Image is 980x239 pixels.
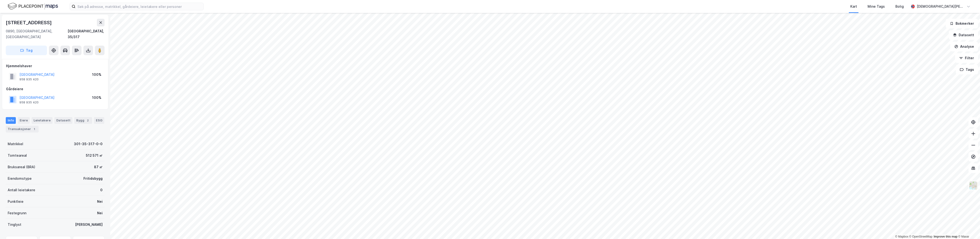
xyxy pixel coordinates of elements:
div: [PERSON_NAME] [75,222,103,227]
div: 100% [92,72,101,78]
a: OpenStreetMap [909,235,933,238]
div: Transaksjoner [6,126,39,132]
div: 0890, [GEOGRAPHIC_DATA], [GEOGRAPHIC_DATA] [6,28,68,40]
div: 87 ㎡ [94,164,103,170]
div: Nei [97,199,103,204]
div: [GEOGRAPHIC_DATA], 35/317 [68,28,105,40]
div: Tomteareal [8,153,27,158]
div: Eiendomstype [8,176,32,181]
a: Mapbox [895,235,908,238]
div: Bolig [895,4,904,9]
div: Antall leietakere [8,187,35,193]
div: Fritidsbygg [83,176,103,181]
div: Mine Tags [868,4,885,9]
button: Filter [955,53,978,63]
iframe: Chat Widget [956,216,980,239]
button: Analyse [950,42,978,51]
div: 958 935 420 [19,101,39,104]
div: Datasett [54,117,72,124]
button: Tags [956,65,978,74]
a: Improve this map [934,235,957,238]
img: logo.f888ab2527a4732fd821a326f86c7f29.svg [8,2,58,11]
div: Gårdeiere [6,86,104,92]
div: Nei [97,210,103,216]
div: 1 [32,127,37,131]
div: Leietakere [32,117,52,124]
button: Tag [6,46,47,55]
button: Datasett [949,30,978,40]
div: Punktleie [8,199,23,204]
div: ESG [94,117,104,124]
div: Kart [850,4,857,9]
div: Eiere [18,117,30,124]
div: Tinglyst [8,222,21,227]
div: 301-35-317-0-0 [74,141,103,147]
div: Bruksareal (BRA) [8,164,35,170]
div: [STREET_ADDRESS] [6,19,53,26]
div: 0 [100,187,103,193]
div: Matrikkel [8,141,23,147]
div: Info [6,117,16,124]
button: Bokmerker [946,19,978,28]
div: 958 935 420 [19,78,39,81]
div: 100% [92,95,101,101]
input: Søk på adresse, matrikkel, gårdeiere, leietakere eller personer [76,3,204,10]
div: 512 571 ㎡ [86,153,103,158]
div: Bygg [74,117,92,124]
div: [DEMOGRAPHIC_DATA][PERSON_NAME] [917,4,965,9]
div: Festegrunn [8,210,26,216]
img: Z [969,181,978,190]
div: Hjemmelshaver [6,63,104,69]
div: 2 [85,118,90,123]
